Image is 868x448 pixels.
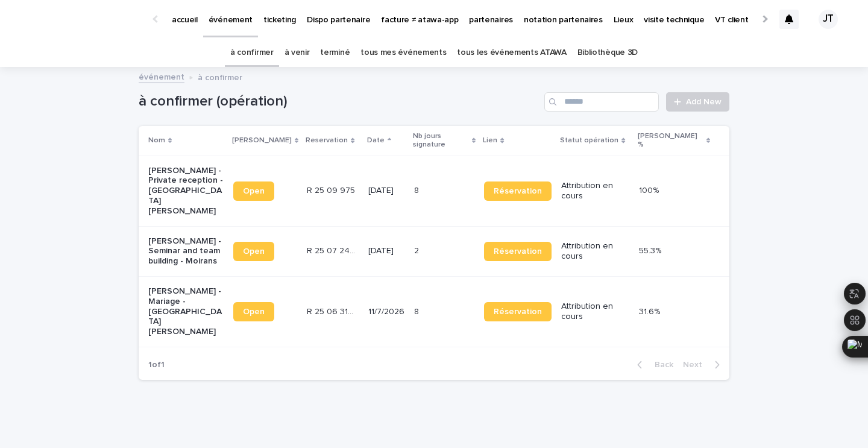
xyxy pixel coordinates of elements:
a: tous mes événements [360,39,446,67]
p: Statut opération [560,134,618,147]
span: Réservation [494,247,542,256]
p: [DATE] [368,186,404,196]
p: [PERSON_NAME] - Private reception - [GEOGRAPHIC_DATA][PERSON_NAME] [148,166,224,216]
span: Open [243,308,265,316]
p: Reservation [306,134,348,147]
p: 11/7/2026 [368,307,404,317]
p: Attribution en cours [561,301,629,322]
p: R 25 06 3140 [307,304,361,317]
p: 8 [414,304,421,317]
p: Date [367,134,385,147]
p: [PERSON_NAME] - Mariage - [GEOGRAPHIC_DATA][PERSON_NAME] [148,286,224,337]
p: Lien [483,134,497,147]
a: événement [139,69,184,83]
a: Réservation [484,242,552,261]
span: Réservation [494,308,542,316]
p: [PERSON_NAME] % [638,130,703,152]
p: R 25 09 975 [307,183,357,196]
a: à venir [285,39,310,67]
p: 2 [414,244,421,256]
p: 31.6% [639,304,662,317]
span: Open [243,247,265,256]
span: Open [243,187,265,195]
p: 1 of 1 [139,350,174,380]
p: 100% [639,183,661,196]
a: tous les événements ATAWA [457,39,566,67]
span: Add New [686,98,722,106]
img: Ls34BcGeRexTGTNfXpUC [24,7,141,31]
input: Search [544,92,659,112]
p: Nb jours signature [413,130,469,152]
a: Réservation [484,181,552,201]
p: à confirmer [198,70,242,83]
p: Attribution en cours [561,181,629,201]
a: Open [233,242,274,261]
p: 8 [414,183,421,196]
a: à confirmer [230,39,274,67]
tr: [PERSON_NAME] - Mariage - [GEOGRAPHIC_DATA][PERSON_NAME]OpenR 25 06 3140R 25 06 3140 11/7/202688 ... [139,276,729,347]
a: Bibliothèque 3D [577,39,638,67]
button: Back [627,359,678,370]
a: Réservation [484,302,552,321]
p: [PERSON_NAME] [232,134,292,147]
a: Open [233,302,274,321]
tr: [PERSON_NAME] - Seminar and team building - MoiransOpenR 25 07 2402R 25 07 2402 [DATE]22 Réservat... [139,226,729,276]
a: terminé [320,39,350,67]
span: Back [647,361,673,369]
span: Next [683,361,709,369]
h1: à confirmer (opération) [139,93,539,110]
tr: [PERSON_NAME] - Private reception - [GEOGRAPHIC_DATA][PERSON_NAME]OpenR 25 09 975R 25 09 975 [DAT... [139,156,729,226]
button: Next [678,359,729,370]
p: 55.3% [639,244,664,256]
p: [PERSON_NAME] - Seminar and team building - Moirans [148,236,224,267]
a: Add New [666,92,729,112]
p: Nom [148,134,165,147]
a: Open [233,181,274,201]
p: R 25 07 2402 [307,244,361,256]
div: JT [819,10,838,29]
p: [DATE] [368,246,404,256]
p: Attribution en cours [561,241,629,262]
span: Réservation [494,187,542,195]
